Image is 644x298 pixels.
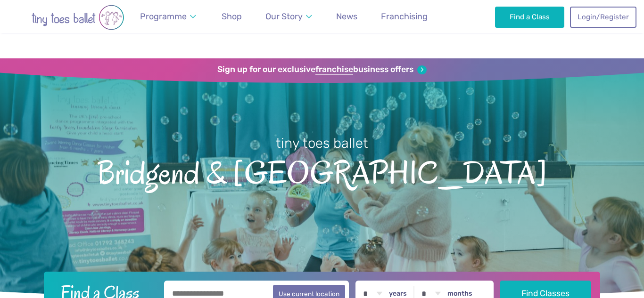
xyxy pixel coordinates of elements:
span: Programme [140,11,187,21]
label: months [447,290,472,298]
span: News [336,11,357,21]
a: Franchising [377,6,432,27]
a: Login/Register [570,7,636,27]
a: Find a Class [495,7,564,27]
label: years [389,290,407,298]
a: Sign up for our exclusivefranchisebusiness offers [217,64,426,75]
img: tiny toes ballet [12,5,144,30]
span: Franchising [381,11,428,21]
a: Our Story [261,6,317,27]
span: Shop [222,11,242,21]
span: Bridgend & [GEOGRAPHIC_DATA] [17,153,627,191]
a: Programme [136,6,201,27]
small: tiny toes ballet [276,135,368,151]
strong: franchise [315,64,353,75]
a: Shop [217,6,246,27]
a: News [332,6,362,27]
span: Our Story [265,11,303,21]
